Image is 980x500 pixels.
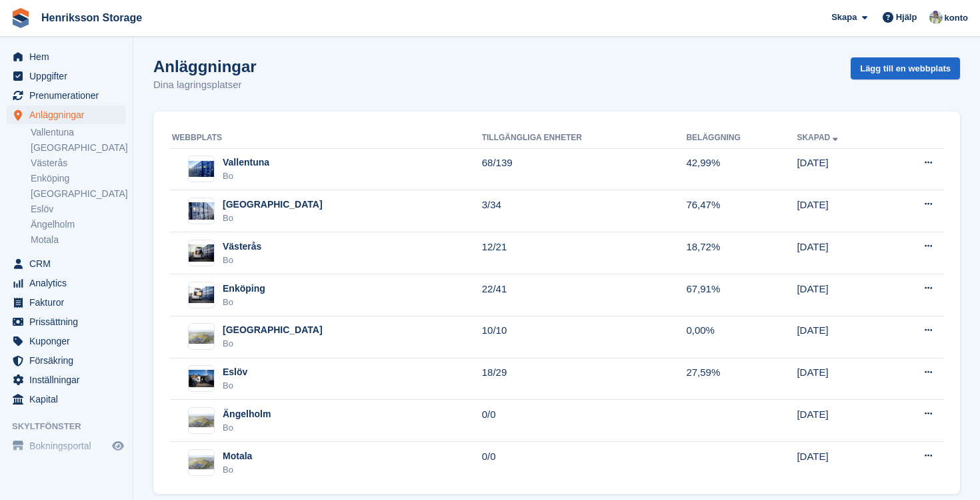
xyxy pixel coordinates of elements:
td: 18/29 [482,358,687,400]
a: [GEOGRAPHIC_DATA] [31,142,126,154]
div: Motala [223,449,252,463]
div: Bo [223,379,247,393]
span: Försäkring [29,351,109,370]
div: Bo [223,254,261,267]
a: menu [7,274,126,292]
span: Prissättning [29,312,109,331]
td: 10/10 [482,316,687,358]
a: Henriksson Storage [36,7,147,29]
a: Västerås [31,157,126,170]
div: Bo [223,421,271,435]
div: Eslöv [223,365,247,379]
td: [DATE] [797,442,886,483]
td: [DATE] [797,274,886,316]
td: 0/0 [482,442,687,483]
a: menu [7,254,126,273]
a: Vallentuna [31,126,126,139]
td: [DATE] [797,190,886,232]
td: [DATE] [797,358,886,400]
div: Västerås [223,240,261,254]
img: Bild av webbplatsen Motala [189,455,214,469]
span: Kapital [29,390,109,409]
span: Inställningar [29,370,109,389]
a: Enköping [31,172,126,185]
td: 76,47% [686,190,797,232]
td: 42,99% [686,148,797,190]
td: 18,72% [686,232,797,274]
img: Bild av webbplatsen Eslöv [189,370,214,387]
div: Vallentuna [223,156,269,170]
div: Enköping [223,282,265,296]
span: Uppgifter [29,67,109,85]
span: CRM [29,254,109,273]
div: Bo [223,296,265,309]
th: Webbplats [169,128,482,149]
span: Fakturor [29,293,109,312]
img: Bild av webbplatsen Kristianstad [189,330,214,344]
img: Bild av webbplatsen Ängelholm [189,414,214,428]
td: 12/21 [482,232,687,274]
a: menu [7,67,126,85]
a: meny [7,437,126,455]
span: Hjälp [896,11,917,24]
a: menu [7,293,126,312]
span: Hem [29,47,109,66]
div: Bo [223,212,323,225]
td: 0,00% [686,316,797,358]
img: Bild av webbplatsen Vallentuna [189,161,214,177]
a: menu [7,105,126,124]
a: menu [7,332,126,350]
a: menu [7,370,126,389]
td: [DATE] [797,232,886,274]
img: Bild av webbplatsen Halmstad [189,202,214,220]
span: Prenumerationer [29,86,109,105]
a: Lägg till en webbplats [851,57,960,79]
td: 27,59% [686,358,797,400]
div: Bo [223,337,323,350]
th: Beläggning [686,128,797,149]
a: menu [7,351,126,370]
a: menu [7,86,126,105]
span: Skapa [831,11,857,24]
a: Ängelholm [31,218,126,231]
span: Bokningsportal [29,437,109,455]
a: Förhandsgranska butik [110,438,126,454]
a: Motala [31,234,126,246]
a: menu [7,47,126,66]
td: [DATE] [797,400,886,442]
a: [GEOGRAPHIC_DATA] [31,188,126,200]
span: Kuponger [29,332,109,350]
td: [DATE] [797,316,886,358]
td: 68/139 [482,148,687,190]
a: menu [7,390,126,409]
td: 22/41 [482,274,687,316]
div: [GEOGRAPHIC_DATA] [223,198,323,212]
div: [GEOGRAPHIC_DATA] [223,323,323,337]
p: Dina lagringsplatser [153,77,257,93]
td: 3/34 [482,190,687,232]
span: Skyltfönster [12,420,133,433]
img: Daniel Axberg [929,11,943,24]
a: Skapad [797,133,841,142]
div: Bo [223,170,269,183]
td: 0/0 [482,400,687,442]
img: Bild av webbplatsen Västerås [189,244,214,262]
a: menu [7,312,126,331]
img: Bild av webbplatsen Enköping [189,286,214,304]
td: [DATE] [797,148,886,190]
th: Tillgängliga enheter [482,128,687,149]
div: Bo [223,463,252,477]
td: 67,91% [686,274,797,316]
span: konto [945,11,968,25]
img: stora-icon-8386f47178a22dfd0bd8f6a31ec36ba5ce8667c1dd55bd0f319d3a0aa187defe.svg [11,8,31,28]
h1: Anläggningar [153,57,257,75]
div: Ängelholm [223,407,271,421]
a: Eslöv [31,203,126,216]
span: Analytics [29,274,109,292]
span: Anläggningar [29,105,109,124]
